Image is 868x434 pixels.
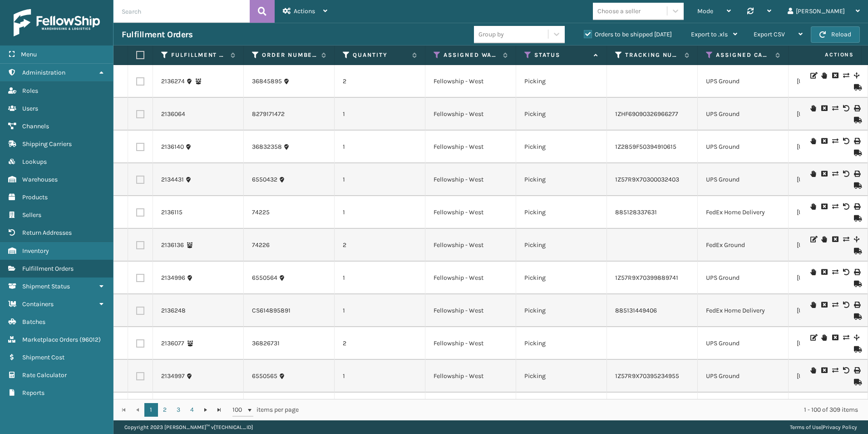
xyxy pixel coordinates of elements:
[821,334,827,341] i: On Hold
[22,353,64,361] span: Shipment Cost
[425,229,516,262] td: Fellowship - West
[22,247,49,255] span: Inventory
[821,269,827,275] i: Cancel Fulfillment Order
[698,360,789,393] td: UPS Ground
[22,122,49,130] span: Channels
[425,131,516,163] td: Fellowship - West
[615,372,679,380] a: 1Z57R9X70395234955
[335,393,425,425] td: 1
[22,336,78,343] span: Marketplace Orders
[516,393,607,425] td: Picking
[615,176,679,183] a: 1Z57R9X70300032403
[161,175,184,184] a: 2134431
[22,265,74,273] span: Fulfillment Orders
[810,302,816,308] i: On Hold
[854,248,859,254] i: Mark as Shipped
[854,84,859,91] i: Mark as Shipped
[821,236,827,242] i: On Hold
[854,72,859,79] i: Split Fulfillment Order
[854,281,859,287] i: Mark as Shipped
[821,72,827,79] i: On Hold
[823,424,857,430] a: Privacy Policy
[22,176,58,183] span: Warehouses
[22,105,38,112] span: Users
[22,69,65,76] span: Administration
[832,72,838,79] i: Cancel Fulfillment Order
[14,9,100,36] img: logo
[425,262,516,294] td: Fellowship - West
[516,262,607,294] td: Picking
[698,131,789,163] td: UPS Ground
[698,229,789,262] td: FedEx Ground
[821,302,827,308] i: Cancel Fulfillment Order
[252,241,270,250] a: 74226
[854,150,859,156] i: Mark as Shipped
[311,405,858,414] div: 1 - 100 of 309 items
[22,283,70,290] span: Shipment Status
[22,318,45,326] span: Batches
[516,131,607,163] td: Picking
[22,140,72,148] span: Shipping Carriers
[854,138,859,144] i: Print Label
[843,367,848,373] i: Void Label
[335,294,425,327] td: 1
[335,360,425,393] td: 1
[478,30,504,39] div: Group by
[810,72,816,79] i: Edit
[516,196,607,229] td: Picking
[691,30,728,38] span: Export to .xls
[843,171,848,177] i: Void Label
[832,302,838,308] i: Change shipping
[615,307,657,314] a: 885131449406
[810,334,816,341] i: Edit
[698,98,789,131] td: UPS Ground
[790,420,857,434] div: |
[832,367,838,373] i: Change shipping
[22,87,38,95] span: Roles
[810,367,816,373] i: On Hold
[843,203,848,210] i: Void Label
[161,273,185,283] a: 2134996
[335,65,425,98] td: 2
[854,182,859,189] i: Mark as Shipped
[516,65,607,98] td: Picking
[22,211,41,219] span: Sellers
[335,196,425,229] td: 1
[252,273,277,283] a: 6550564
[821,203,827,210] i: Cancel Fulfillment Order
[832,236,838,242] i: Cancel Fulfillment Order
[22,229,72,237] span: Return Addresses
[832,171,838,177] i: Change shipping
[832,334,838,341] i: Cancel Fulfillment Order
[22,193,48,201] span: Products
[810,138,816,144] i: On Hold
[854,346,859,353] i: Mark as Shipped
[124,420,253,434] p: Copyright 2023 [PERSON_NAME]™ v [TECHNICAL_ID]
[212,403,226,417] a: Go to the last page
[854,171,859,177] i: Print Label
[790,424,821,430] a: Terms of Use
[810,203,816,210] i: On Hold
[810,236,816,242] i: Edit
[843,269,848,275] i: Void Label
[172,403,185,417] a: 3
[122,29,192,40] h3: Fulfillment Orders
[854,215,859,222] i: Mark as Shipped
[854,203,859,210] i: Print Label
[516,360,607,393] td: Picking
[854,367,859,373] i: Print Label
[698,294,789,327] td: FedEx Home Delivery
[425,98,516,131] td: Fellowship - West
[262,51,317,59] label: Order Number
[854,313,859,320] i: Mark as Shipped
[821,138,827,144] i: Cancel Fulfillment Order
[716,51,771,59] label: Assigned Carrier Service
[810,171,816,177] i: On Hold
[754,30,785,38] span: Export CSV
[252,208,270,217] a: 74225
[821,171,827,177] i: Cancel Fulfillment Order
[832,203,838,210] i: Change shipping
[21,50,37,58] span: Menu
[232,405,246,414] span: 100
[854,105,859,111] i: Print Label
